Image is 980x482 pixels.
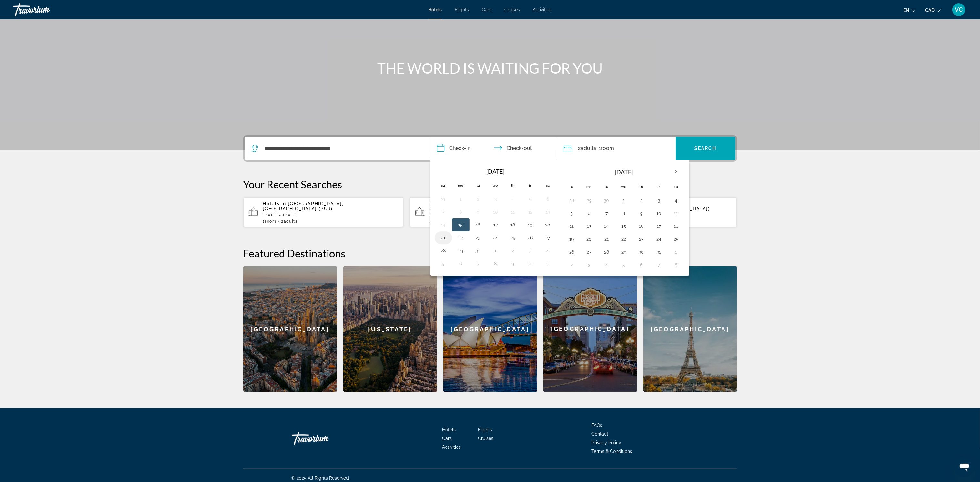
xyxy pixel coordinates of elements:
[668,164,685,179] button: Next month
[442,436,452,441] a: Cars
[601,209,612,218] button: Day 7
[473,259,483,268] button: Day 7
[243,178,737,191] p: Your Recent Searches
[567,235,577,244] button: Day 19
[455,7,469,12] a: Flights
[292,476,350,481] span: © 2025 All Rights Reserved.
[619,209,629,218] button: Day 8
[508,246,518,255] button: Day 2
[567,209,577,218] button: Day 5
[592,431,609,437] a: Contact
[508,259,518,268] button: Day 9
[556,137,676,160] button: Travelers: 2 adults, 0 children
[584,209,594,218] button: Day 6
[597,144,614,153] span: , 1
[584,222,594,231] button: Day 13
[456,246,466,255] button: Day 29
[601,196,612,205] button: Day 30
[525,220,536,229] button: Day 19
[636,196,647,205] button: Day 2
[567,222,577,231] button: Day 12
[671,209,682,218] button: Day 11
[567,196,577,205] button: Day 28
[601,260,612,269] button: Day 4
[438,207,449,216] button: Day 7
[243,247,737,260] h2: Featured Destinations
[442,445,461,450] a: Activities
[490,220,501,229] button: Day 17
[478,436,493,441] a: Cruises
[478,427,492,432] a: Flights
[429,213,565,217] p: [DATE] - [DATE]
[452,164,539,178] th: [DATE]
[601,145,614,151] span: Room
[343,266,437,392] a: [US_STATE]
[442,427,456,432] a: Hotels
[619,260,629,269] button: Day 5
[263,201,344,211] span: [GEOGRAPHIC_DATA], [GEOGRAPHIC_DATA] (PUJ)
[543,266,637,392] a: [GEOGRAPHIC_DATA]
[490,207,501,216] button: Day 10
[438,259,449,268] button: Day 5
[456,233,466,242] button: Day 22
[243,266,337,392] a: [GEOGRAPHIC_DATA]
[903,5,915,15] button: Change language
[543,233,553,242] button: Day 27
[543,220,553,229] button: Day 20
[578,144,597,153] span: 2
[636,222,647,231] button: Day 16
[429,201,453,206] span: Hotels in
[654,196,664,205] button: Day 3
[601,247,612,256] button: Day 28
[490,195,501,204] button: Day 3
[508,220,518,229] button: Day 18
[456,207,466,216] button: Day 8
[443,266,537,392] a: [GEOGRAPHIC_DATA]
[592,449,632,454] a: Terms & Conditions
[543,195,553,204] button: Day 6
[473,220,483,229] button: Day 16
[508,195,518,204] button: Day 4
[925,8,935,13] span: CAD
[671,235,682,244] button: Day 25
[525,207,536,216] button: Day 12
[676,137,735,160] button: Search
[265,219,277,224] span: Room
[671,247,682,256] button: Day 1
[592,440,621,445] a: Privacy Policy
[505,7,520,12] a: Cruises
[581,145,597,151] span: Adults
[619,247,629,256] button: Day 29
[490,259,501,268] button: Day 8
[601,222,612,231] button: Day 14
[525,195,536,204] button: Day 5
[654,235,664,244] button: Day 24
[429,219,443,224] span: 1
[654,209,664,218] button: Day 10
[543,246,553,255] button: Day 4
[533,7,552,12] a: Activities
[438,246,449,255] button: Day 28
[263,219,277,224] span: 1
[671,222,682,231] button: Day 18
[643,266,737,392] a: [GEOGRAPHIC_DATA]
[636,209,647,218] button: Day 9
[584,196,594,205] button: Day 29
[490,246,501,255] button: Day 1
[671,260,682,269] button: Day 8
[429,7,442,12] a: Hotels
[584,247,594,256] button: Day 27
[584,235,594,244] button: Day 20
[581,164,668,180] th: [DATE]
[410,197,570,227] button: Hotels in [GEOGRAPHIC_DATA], [GEOGRAPHIC_DATA] (BCN)[DATE] - [DATE]1Room2Adults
